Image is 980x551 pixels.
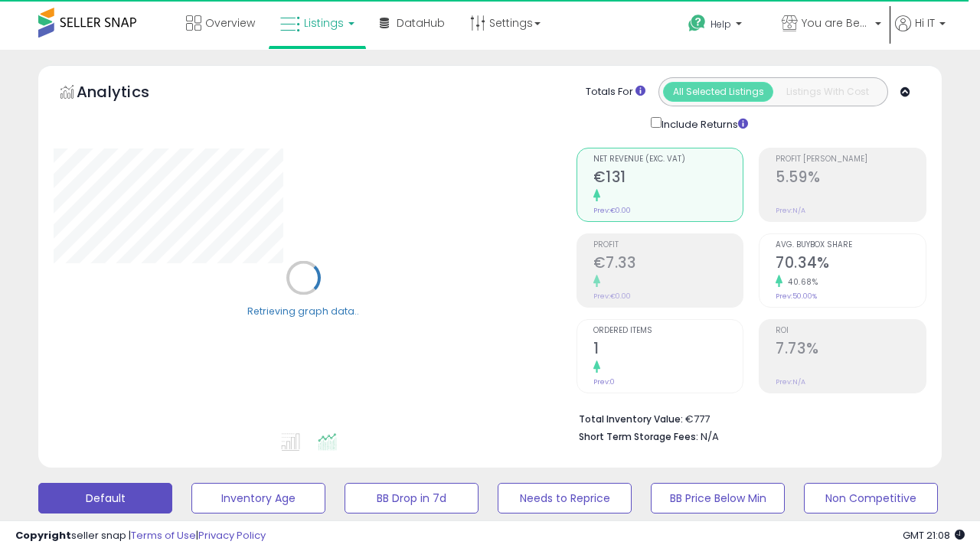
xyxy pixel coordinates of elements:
[593,155,743,164] span: Net Revenue (Exc. VAT)
[579,409,916,427] li: €777
[895,15,946,50] a: Hi IT
[593,241,743,249] span: Profit
[498,483,632,514] button: Needs to Reprice
[586,85,645,99] div: Totals For
[191,483,325,514] button: Inventory Age
[776,340,926,360] h2: 7.73%
[397,15,445,31] span: DataHub
[15,529,266,543] div: seller snap | |
[710,18,731,31] span: Help
[776,254,926,275] h2: 70.34%
[593,340,743,360] h2: 1
[663,82,773,102] button: All Selected Listings
[773,82,883,102] button: Listings With Cost
[651,483,785,514] button: BB Price Below Min
[593,254,743,275] h2: €7.33
[776,377,805,386] small: Prev: N/A
[776,292,817,301] small: Prev: 50.00%
[247,304,359,318] div: Retrieving graph data..
[345,483,479,514] button: BB Drop in 7d
[38,483,172,514] button: Default
[579,430,698,443] b: Short Term Storage Fees:
[903,528,965,543] span: 2025-10-11 21:08 GMT
[776,206,805,215] small: Prev: N/A
[776,241,926,249] span: Avg. Buybox Share
[804,483,938,514] button: Non Competitive
[593,292,631,301] small: Prev: €0.00
[198,528,266,543] a: Privacy Policy
[776,327,926,335] span: ROI
[131,528,196,543] a: Terms of Use
[676,2,768,50] a: Help
[304,15,344,31] span: Listings
[639,114,766,132] div: Include Returns
[915,15,935,31] span: Hi IT
[782,276,818,288] small: 40.68%
[593,168,743,189] h2: €131
[77,81,179,106] h5: Analytics
[688,14,707,33] i: Get Help
[593,327,743,335] span: Ordered Items
[776,168,926,189] h2: 5.59%
[776,155,926,164] span: Profit [PERSON_NAME]
[593,377,615,386] small: Prev: 0
[701,429,719,444] span: N/A
[593,206,631,215] small: Prev: €0.00
[579,412,683,425] b: Total Inventory Value:
[15,528,71,543] strong: Copyright
[802,15,871,31] span: You are Beautiful (IT)
[205,15,255,31] span: Overview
